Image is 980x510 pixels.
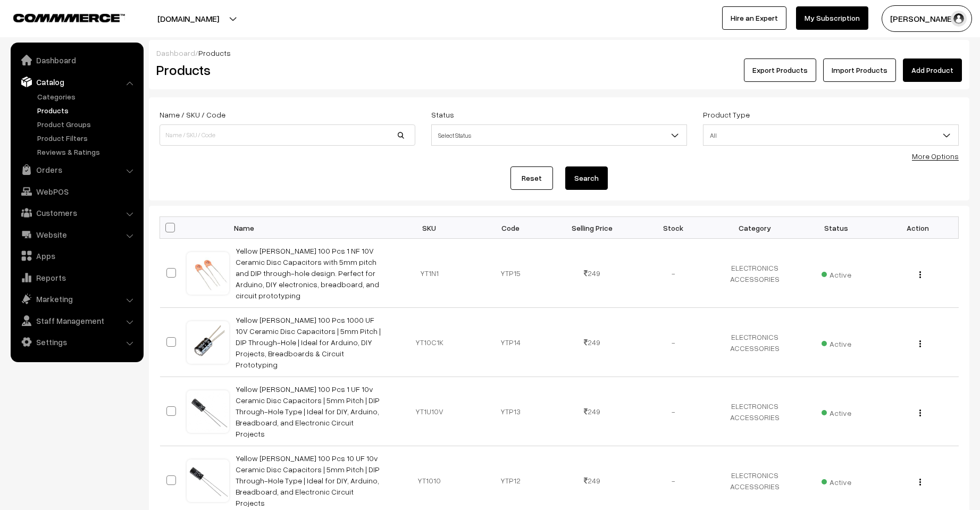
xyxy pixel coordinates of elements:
[431,124,687,146] span: Select Status
[919,409,921,416] img: Menu
[822,405,851,419] span: Active
[951,11,967,27] img: user
[919,479,921,486] img: Menu
[13,203,140,222] a: Customers
[633,217,714,239] th: Stock
[236,315,381,369] a: Yellow [PERSON_NAME] 100 Pcs 1000 UF 10V Ceramic Disc Capacitors | 5mm Pitch | DIP Through-Hole |...
[919,271,921,278] img: Menu
[714,308,795,377] td: ELECTRONICS ACCESSORIES
[882,5,972,32] button: [PERSON_NAME]
[431,109,454,120] label: Status
[13,160,140,179] a: Orders
[912,152,959,161] a: More Options
[389,308,470,377] td: YT10C1K
[470,217,551,239] th: Code
[229,217,389,239] th: Name
[823,58,896,82] a: Import Products
[236,384,380,438] a: Yellow [PERSON_NAME] 100 Pcs 1 UF 10v Ceramic Disc Capacitors | 5mm Pitch | DIP Through-Hole Type...
[703,124,959,146] span: All
[13,72,140,91] a: Catalog
[822,336,851,349] span: Active
[703,126,958,145] span: All
[633,308,714,377] td: -
[822,474,851,488] span: Active
[35,105,140,116] a: Products
[35,91,140,102] a: Categories
[551,377,633,446] td: 249
[877,217,958,239] th: Action
[470,308,551,377] td: YTP14
[35,146,140,157] a: Reviews & Ratings
[13,268,140,287] a: Reports
[13,51,140,70] a: Dashboard
[13,14,125,22] img: COMMMERCE
[156,48,195,57] a: Dashboard
[389,377,470,446] td: YT1U10V
[236,454,380,507] a: Yellow [PERSON_NAME] 100 Pcs 10 UF 10v Ceramic Disc Capacitors | 5mm Pitch | DIP Through-Hole Typ...
[156,47,962,58] div: /
[744,58,816,82] button: Export Products
[236,246,379,300] a: Yellow [PERSON_NAME] 100 Pcs 1 NF 10V Ceramic Disc Capacitors with 5mm pitch and DIP through-hole...
[389,217,470,239] th: SKU
[551,308,633,377] td: 249
[35,132,140,144] a: Product Filters
[919,340,921,347] img: Menu
[633,239,714,308] td: -
[903,58,962,82] a: Add Product
[714,377,795,446] td: ELECTRONICS ACCESSORIES
[13,246,140,265] a: Apps
[470,239,551,308] td: YTP15
[551,239,633,308] td: 249
[703,109,750,120] label: Product Type
[156,62,414,78] h2: Products
[822,266,851,280] span: Active
[432,126,686,145] span: Select Status
[389,239,470,308] td: YT1N1
[714,239,795,308] td: ELECTRONICS ACCESSORIES
[13,289,140,308] a: Marketing
[510,166,553,190] a: Reset
[551,217,633,239] th: Selling Price
[160,109,225,120] label: Name / SKU / Code
[633,377,714,446] td: -
[565,166,608,190] button: Search
[13,225,140,244] a: Website
[722,6,786,30] a: Hire an Expert
[714,217,795,239] th: Category
[795,217,877,239] th: Status
[35,119,140,130] a: Product Groups
[198,48,231,57] span: Products
[13,332,140,352] a: Settings
[160,124,415,146] input: Name / SKU / Code
[470,377,551,446] td: YTP13
[13,11,106,23] a: COMMMERCE
[796,6,868,30] a: My Subscription
[13,311,140,330] a: Staff Management
[13,182,140,201] a: WebPOS
[120,5,256,32] button: [DOMAIN_NAME]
